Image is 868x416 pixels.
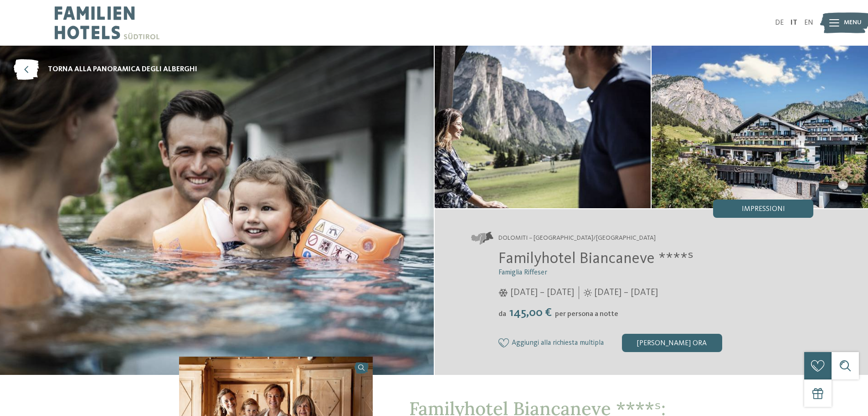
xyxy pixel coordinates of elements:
span: da [498,311,506,318]
span: torna alla panoramica degli alberghi [48,64,197,74]
img: Il nostro family hotel a Selva: una vacanza da favola [435,46,651,208]
span: Aggiungi alla richiesta multipla [512,339,604,348]
a: torna alla panoramica degli alberghi [14,59,197,80]
i: Orari d'apertura inverno [498,289,508,297]
span: Dolomiti – [GEOGRAPHIC_DATA]/[GEOGRAPHIC_DATA] [498,234,656,243]
span: Menu [844,18,862,27]
span: [DATE] – [DATE] [510,286,574,299]
img: Il nostro family hotel a Selva: una vacanza da favola [652,46,868,208]
span: [DATE] – [DATE] [594,286,658,299]
span: Famiglia Riffeser [498,269,547,276]
span: Familyhotel Biancaneve ****ˢ [498,251,693,267]
span: Impressioni [742,205,785,213]
i: Orari d'apertura estate [584,289,592,297]
a: DE [775,19,784,26]
span: 145,00 € [507,307,554,319]
a: EN [804,19,813,26]
span: per persona a notte [555,311,618,318]
div: [PERSON_NAME] ora [622,334,722,352]
a: IT [791,19,797,26]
